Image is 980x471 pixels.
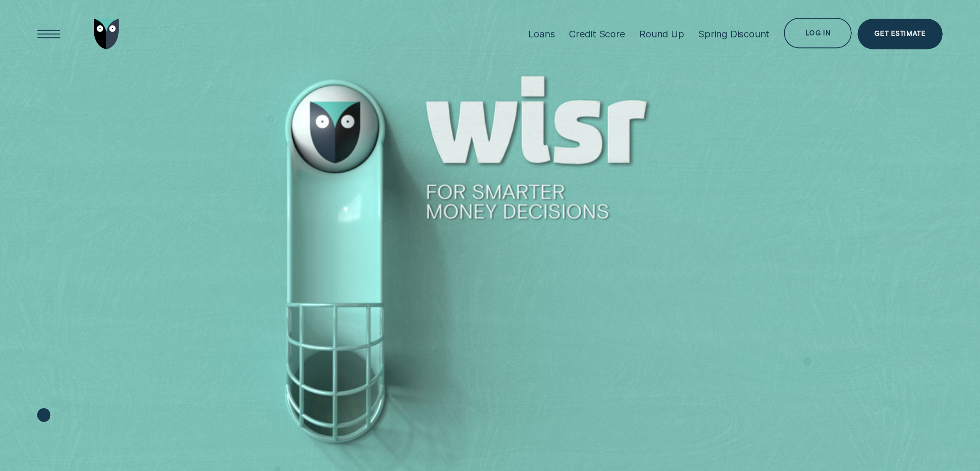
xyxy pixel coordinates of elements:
[33,19,64,49] button: Open Menu
[569,28,625,40] div: Credit Score
[94,19,119,49] img: Wisr
[528,28,555,40] div: Loans
[784,18,852,48] button: Log in
[639,28,684,40] div: Round Up
[698,28,769,40] div: Spring Discount
[857,19,943,49] a: Get Estimate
